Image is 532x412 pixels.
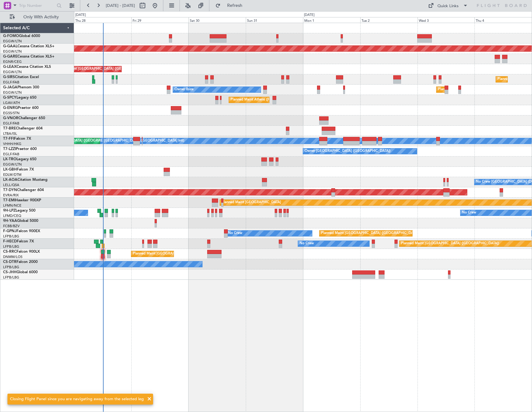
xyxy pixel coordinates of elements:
[3,168,17,171] span: LX-GBH
[3,127,16,130] span: T7-BRE
[3,219,38,223] a: 9H-YAAGlobal 5000
[246,17,303,23] div: Sun 31
[231,95,302,105] div: Planned Maint Athens ([PERSON_NAME] Intl)
[3,240,17,243] span: F-HECD
[3,209,16,213] span: 9H-LPZ
[3,55,17,59] span: G-GARE
[3,250,40,254] a: CS-RRCFalcon 900LX
[212,1,250,11] button: Refresh
[3,147,16,151] span: T7-LZZI
[437,3,459,9] div: Quick Links
[3,80,19,85] a: EGLF/FAB
[3,96,16,100] span: G-SPCY
[74,17,131,23] div: Thu 28
[3,229,16,233] span: F-GPNJ
[222,3,248,8] span: Refresh
[462,208,476,218] div: No Crew
[3,137,14,141] span: T7-FFI
[3,90,22,95] a: EGGW/LTN
[3,34,19,38] span: G-FOMO
[3,75,15,79] span: G-SIRS
[3,178,17,182] span: LX-AOA
[3,244,19,249] a: LFPB/LBG
[3,121,19,126] a: EGLF/FAB
[3,59,22,64] a: EGNR/CEG
[3,209,35,213] a: 9H-LPZLegacy 500
[106,3,135,8] span: [DATE] - [DATE]
[3,162,22,167] a: EGGW/LTN
[3,116,45,120] a: G-VNORChallenger 650
[360,17,418,23] div: Tue 2
[10,396,144,402] div: Closing Flight Panel since you are navigating away from the selected leg
[401,239,499,248] div: Planned Maint [GEOGRAPHIC_DATA] ([GEOGRAPHIC_DATA])
[3,65,16,69] span: G-LEAX
[3,106,39,110] a: G-ENRGPraetor 600
[3,142,21,146] a: VHHH/HKG
[3,127,43,130] a: T7-BREChallenger 604
[3,234,19,239] a: LFPB/LBG
[3,193,19,198] a: EVRA/RIX
[131,17,189,23] div: Fri 29
[7,12,68,22] button: Only With Activity
[3,86,17,89] span: G-JAGA
[305,147,390,156] div: Owner [GEOGRAPHIC_DATA] ([GEOGRAPHIC_DATA])
[133,249,231,259] div: Planned Maint [GEOGRAPHIC_DATA] ([GEOGRAPHIC_DATA])
[3,106,18,110] span: G-ENRG
[3,199,15,202] span: T7-EMI
[3,147,37,151] a: T7-LZZIPraetor 600
[3,229,40,233] a: F-GPNJFalcon 900EX
[3,188,44,192] a: T7-DYNChallenger 604
[3,137,31,141] a: T7-FFIFalcon 7X
[3,203,21,208] a: LFMN/NCE
[228,229,242,238] div: No Crew
[474,17,532,23] div: Thu 4
[16,15,66,19] span: Only With Activity
[3,86,39,89] a: G-JAGAPhenom 300
[3,111,20,115] a: EGSS/STN
[3,55,54,59] a: G-GARECessna Citation XLS+
[3,172,21,177] a: EDLW/DTM
[3,178,48,182] a: LX-AOACitation Mustang
[3,199,41,202] a: T7-EMIHawker 900XP
[3,240,34,243] a: F-HECDFalcon 7X
[3,250,16,254] span: CS-RRC
[3,275,19,280] a: LFPB/LBG
[3,34,40,38] a: G-FOMOGlobal 6000
[300,239,314,248] div: No Crew
[3,152,19,157] a: EGLF/FAB
[3,157,36,161] a: LX-TROLegacy 650
[321,229,419,238] div: Planned Maint [GEOGRAPHIC_DATA] ([GEOGRAPHIC_DATA])
[3,260,38,264] a: CS-DTRFalcon 2000
[304,12,315,18] div: [DATE]
[19,1,55,10] input: Trip Number
[3,75,39,79] a: G-SIRSCitation Excel
[23,136,127,146] div: Planned Maint [GEOGRAPHIC_DATA] ([GEOGRAPHIC_DATA] Intl)
[3,49,22,54] a: EGGW/LTN
[222,198,281,207] div: Planned Maint [GEOGRAPHIC_DATA]
[54,64,152,74] div: Planned Maint [GEOGRAPHIC_DATA] ([GEOGRAPHIC_DATA])
[3,188,17,192] span: T7-DYN
[3,96,36,100] a: G-SPCYLegacy 650
[3,116,18,120] span: G-VNOR
[303,17,360,23] div: Mon 1
[75,12,86,18] div: [DATE]
[418,17,475,23] div: Wed 3
[3,183,19,187] a: LELL/QSA
[175,85,194,94] div: Owner Ibiza
[3,260,16,264] span: CS-DTR
[425,1,471,11] button: Quick Links
[3,157,16,161] span: LX-TRO
[3,70,22,74] a: EGGW/LTN
[3,44,54,48] a: G-GAALCessna Citation XLS+
[3,44,17,48] span: G-GAAL
[3,270,16,274] span: CS-JHH
[3,219,17,223] span: 9H-YAA
[76,136,184,146] div: [PERSON_NAME][GEOGRAPHIC_DATA] ([GEOGRAPHIC_DATA] Intl)
[3,131,17,136] a: LTBA/ISL
[3,101,20,105] a: LGAV/ATH
[3,39,22,44] a: EGGW/LTN
[3,265,19,269] a: LFPB/LBG
[3,270,38,274] a: CS-JHHGlobal 6000
[3,213,21,218] a: LFMD/CEQ
[189,17,246,23] div: Sat 30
